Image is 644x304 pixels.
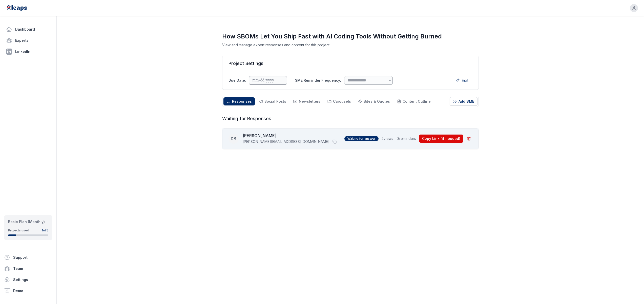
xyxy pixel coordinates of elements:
[6,3,38,14] img: Leaps
[222,42,479,48] p: View and manage expert responses and content for this project
[2,275,54,285] a: Settings
[8,219,48,224] div: Basic Plan (Monthly)
[243,133,338,139] h3: [PERSON_NAME]
[295,78,341,83] label: SME Reminder Frequency:
[344,136,379,141] span: Waiting for answer
[4,35,52,46] a: Experts
[451,75,472,85] button: Edit
[4,24,52,34] a: Dashboard
[2,252,50,263] button: Support
[222,115,479,122] h3: Waiting for Responses
[232,99,252,103] span: Responses
[223,97,255,105] button: Responses
[324,97,354,105] button: Carousels
[403,99,431,103] span: Content Outline
[256,97,289,105] button: Social Posts
[355,97,393,105] button: Bites & Quotes
[299,99,320,103] span: Newsletters
[228,78,246,83] label: Due Date:
[4,47,52,57] a: LinkedIn
[2,286,54,296] a: Demo
[42,228,48,232] div: 1 of 5
[465,135,472,142] button: Remove SME
[364,99,390,103] span: Bites & Quotes
[397,136,416,141] span: 3 reminders
[243,139,329,144] span: [PERSON_NAME][EMAIL_ADDRESS][DOMAIN_NAME]
[8,228,29,232] div: Projects used
[382,136,393,141] span: 2 views
[2,264,54,274] a: Team
[394,97,434,105] button: Content Outline
[333,99,351,103] span: Carousels
[462,77,468,83] span: Edit
[228,134,239,144] div: DB
[228,60,472,67] h2: Project Settings
[264,99,286,103] span: Social Posts
[290,97,323,105] button: Newsletters
[419,135,463,143] button: Copy Link (if needed)
[222,32,479,40] h1: How SBOMs Let You Ship Fast with AI Coding Tools Without Getting Burned
[450,97,477,106] button: Add SME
